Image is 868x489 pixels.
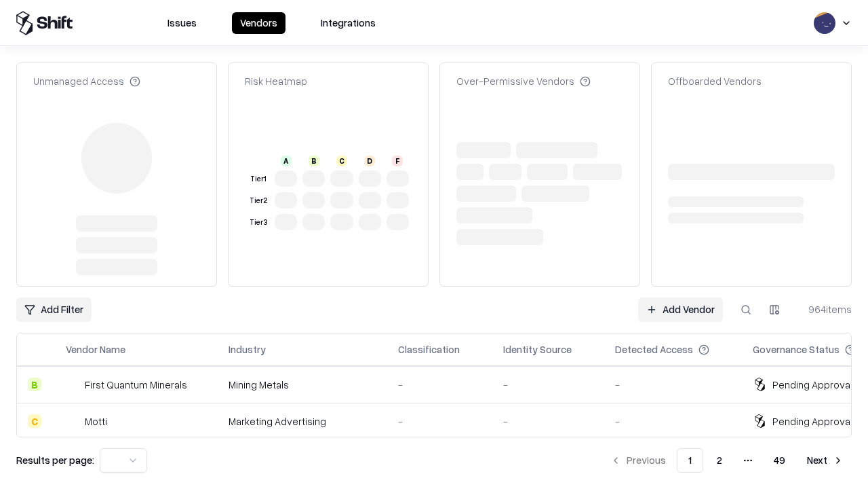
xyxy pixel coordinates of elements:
[602,448,852,473] nav: pagination
[503,342,572,357] div: Identity Source
[615,378,731,392] div: -
[392,156,403,166] div: F
[245,74,307,88] div: Risk Heatmap
[398,414,481,429] div: -
[398,342,460,357] div: Classification
[66,342,125,357] div: Vendor Name
[66,378,79,391] img: First Quantum Minerals
[28,414,41,428] div: C
[763,448,796,473] button: 49
[753,342,840,357] div: Governance Status
[16,453,94,467] p: Results per page:
[229,414,376,429] div: Marketing Advertising
[313,12,384,34] button: Integrations
[398,378,481,392] div: -
[28,378,41,391] div: B
[503,414,593,429] div: -
[16,297,92,322] button: Add Filter
[638,297,723,322] a: Add Vendor
[248,173,269,185] div: Tier 1
[364,156,375,166] div: D
[229,342,266,357] div: Industry
[456,74,591,88] div: Over-Permissive Vendors
[159,12,205,34] button: Issues
[281,156,292,166] div: A
[615,414,731,429] div: -
[248,195,269,206] div: Tier 2
[229,378,376,392] div: Mining Metals
[66,414,79,428] img: Motti
[503,378,593,392] div: -
[309,156,319,166] div: B
[248,217,269,228] div: Tier 3
[772,378,852,392] div: Pending Approval
[85,414,107,429] div: Motti
[232,12,285,34] button: Vendors
[615,342,693,357] div: Detected Access
[85,378,187,392] div: First Quantum Minerals
[706,448,733,473] button: 2
[668,74,762,88] div: Offboarded Vendors
[33,74,140,88] div: Unmanaged Access
[799,448,852,473] button: Next
[677,448,703,473] button: 1
[772,414,852,429] div: Pending Approval
[336,156,347,166] div: C
[797,302,852,316] div: 964 items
